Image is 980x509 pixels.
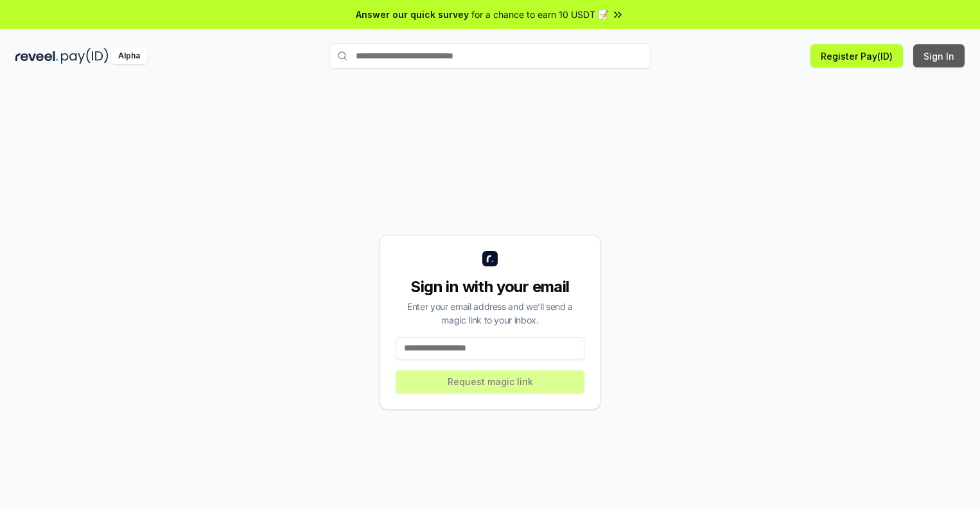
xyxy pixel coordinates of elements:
[471,8,609,21] span: for a chance to earn 10 USDT 📝
[15,48,58,64] img: reveel_dark
[356,8,469,21] span: Answer our quick survey
[111,48,147,64] div: Alpha
[61,48,109,64] img: pay_id
[913,44,965,67] button: Sign In
[396,300,584,327] div: Enter your email address and we’ll send a magic link to your inbox.
[810,44,903,67] button: Register Pay(ID)
[482,251,498,266] img: logo_small
[396,277,584,297] div: Sign in with your email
